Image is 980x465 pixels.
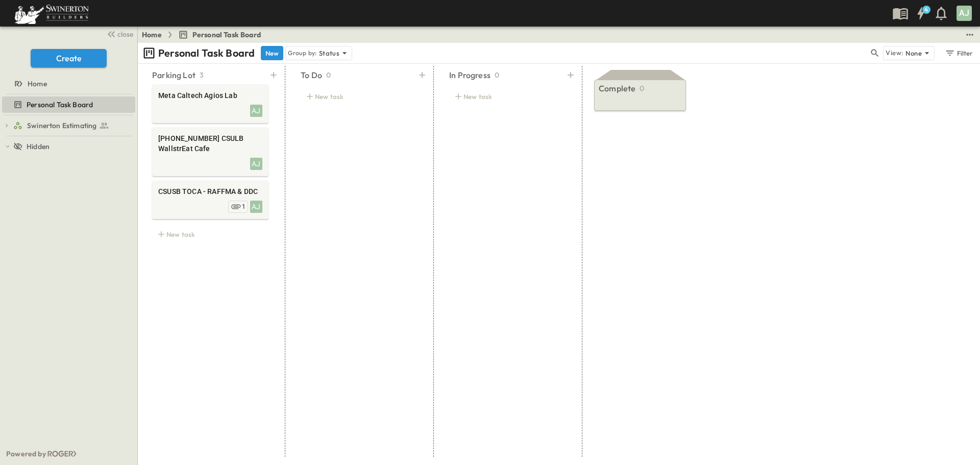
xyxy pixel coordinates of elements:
[152,227,268,241] div: New task
[142,30,162,40] a: Home
[103,27,135,41] button: close
[301,89,417,104] div: New task
[158,133,262,154] span: [PHONE_NUMBER] CSULB WallstrEat Cafe
[242,203,246,211] span: 1
[957,6,972,21] div: AJ
[964,29,976,41] button: test
[178,30,261,40] a: Personal Task Board
[886,47,903,59] p: View:
[944,47,973,59] div: Filter
[27,120,96,131] span: Swinerton Estimating
[142,30,267,40] nav: breadcrumbs
[152,127,268,176] div: [PHONE_NUMBER] CSULB WallstrEat CafeAJ
[152,84,268,123] div: Meta Caltech Agios LabAJ
[326,70,331,80] p: 0
[2,117,135,134] div: Swinerton Estimatingtest
[599,82,635,94] p: Complete
[158,90,262,101] span: Meta Caltech Agios Lab
[2,97,133,112] a: Personal Task Board
[261,46,283,60] button: New
[152,180,268,219] div: CSUSB TOCA - RAFFMA & DDCAJ1
[158,46,255,60] p: Personal Task Board
[152,69,195,81] p: Parking Lot
[12,3,91,24] img: 6c363589ada0b36f064d841b69d3a419a338230e66bb0a533688fa5cc3e9e735.png
[911,4,931,22] button: 4
[495,70,499,80] p: 0
[2,96,135,113] div: Personal Task Boardtest
[27,100,93,110] span: Personal Task Board
[449,69,491,81] p: In Progress
[13,118,133,133] a: Swinerton Estimating
[158,186,262,197] span: CSUSB TOCA - RAFFMA & DDC
[117,29,133,39] span: close
[28,79,47,89] span: Home
[301,69,322,81] p: To Do
[31,49,107,67] button: Create
[941,46,976,60] button: Filter
[2,77,133,91] a: Home
[319,48,339,58] p: Status
[250,201,262,213] div: AJ
[250,158,262,170] div: AJ
[200,70,204,80] p: 3
[449,89,566,104] div: New task
[27,141,50,152] span: Hidden
[640,83,644,93] p: 0
[250,105,262,117] div: AJ
[905,48,922,58] p: None
[924,6,928,14] h6: 4
[955,5,973,22] button: AJ
[288,48,317,58] p: Group by:
[192,30,261,40] span: Personal Task Board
